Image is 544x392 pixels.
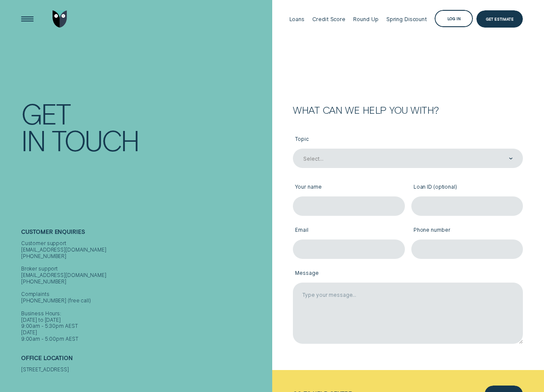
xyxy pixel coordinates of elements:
[293,105,523,115] h2: What can we help you with?
[293,265,523,283] label: Message
[21,367,269,373] div: [STREET_ADDRESS]
[19,10,36,28] button: Open Menu
[21,127,45,154] div: In
[411,179,523,196] label: Loan ID (optional)
[312,16,345,22] div: Credit Score
[21,100,70,127] div: Get
[21,355,269,367] h2: Office Location
[411,222,523,240] label: Phone number
[293,131,523,149] label: Topic
[353,16,378,22] div: Round Up
[293,179,405,196] label: Your name
[386,16,427,22] div: Spring Discount
[293,222,405,240] label: Email
[476,10,523,28] a: Get Estimate
[289,16,305,22] div: Loans
[21,229,269,240] h2: Customer Enquiries
[303,156,323,162] div: Select...
[53,10,67,28] img: Wisr
[21,240,269,342] div: Customer support [EMAIL_ADDRESS][DOMAIN_NAME] [PHONE_NUMBER] Broker support [EMAIL_ADDRESS][DOMAI...
[435,10,473,27] button: Log in
[52,127,139,154] div: Touch
[21,100,269,154] h1: Get In Touch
